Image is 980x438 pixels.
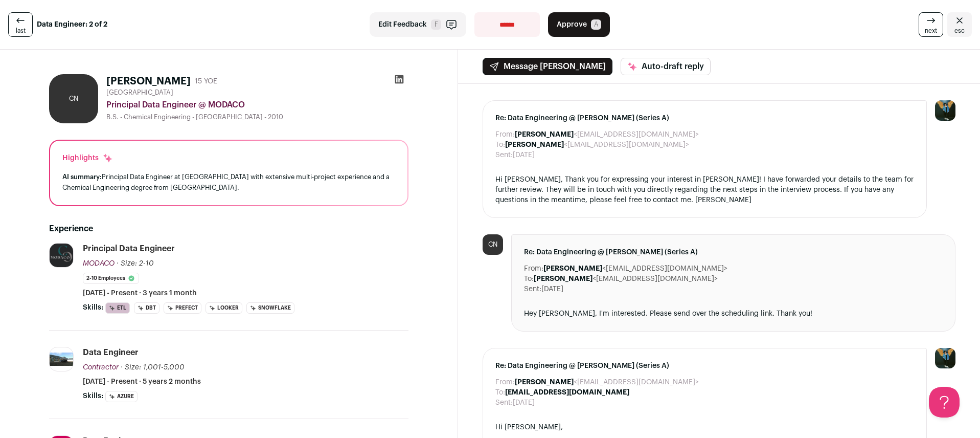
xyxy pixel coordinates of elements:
[16,27,26,35] span: last
[121,364,185,371] span: · Size: 1,001-5,000
[524,247,943,257] span: Re: Data Engineering @ [PERSON_NAME] (Series A)
[134,302,159,314] li: dbt
[524,264,543,274] dt: From:
[431,19,441,30] span: F
[83,260,115,267] span: MODACO
[495,129,515,140] dt: From:
[513,398,535,408] dd: [DATE]
[83,288,197,298] span: [DATE] - Present · 3 years 1 month
[495,377,515,387] dt: From:
[246,302,294,314] li: Snowflake
[495,140,505,150] dt: To:
[105,391,138,402] li: Azure
[954,27,965,35] span: esc
[62,153,113,163] div: Highlights
[925,27,937,35] span: next
[495,150,513,160] dt: Sent:
[50,353,73,366] img: 595e08ce89bf762422a2bca8b84655363afbd5ad33d3c7b1173293f909c90c3c.jpg
[62,171,395,193] div: Principal Data Engineer at [GEOGRAPHIC_DATA] with extensive multi-project experience and a Chemic...
[83,273,139,284] li: 2-10 employees
[83,391,103,401] span: Skills:
[206,302,242,314] li: Looker
[543,264,727,274] dd: <[EMAIL_ADDRESS][DOMAIN_NAME]>
[515,129,699,140] dd: <[EMAIL_ADDRESS][DOMAIN_NAME]>
[543,265,602,272] b: [PERSON_NAME]
[378,19,427,30] span: Edit Feedback
[483,58,612,75] button: Message [PERSON_NAME]
[541,284,563,294] dd: [DATE]
[83,377,201,387] span: [DATE] - Present · 5 years 2 months
[50,244,73,267] img: df5a46987a3ea51378df281bf328e744d92edd81e629a0e40b0eb809e324c730.jpg
[495,361,914,371] span: Re: Data Engineering @ [PERSON_NAME] (Series A)
[37,19,107,30] strong: Data Engineer: 2 of 2
[8,12,33,37] a: last
[534,274,718,284] dd: <[EMAIL_ADDRESS][DOMAIN_NAME]>
[505,141,564,148] b: [PERSON_NAME]
[495,387,505,398] dt: To:
[49,223,408,235] h2: Experience
[919,12,943,37] a: next
[557,19,587,30] span: Approve
[513,150,535,160] dd: [DATE]
[621,58,711,75] button: Auto-draft reply
[83,347,139,358] div: Data Engineer
[106,89,173,97] span: [GEOGRAPHIC_DATA]
[105,302,130,314] li: ETL
[515,379,574,386] b: [PERSON_NAME]
[106,113,408,121] div: B.S. - Chemical Engineering - [GEOGRAPHIC_DATA] - 2010
[929,387,960,418] iframe: Help Scout Beacon - Open
[495,398,513,408] dt: Sent:
[524,309,943,319] div: Hey [PERSON_NAME], I'm interested. Please send over the scheduling link. Thank you!
[164,302,201,314] li: Prefect
[505,389,629,396] b: [EMAIL_ADDRESS][DOMAIN_NAME]
[106,99,408,111] div: Principal Data Engineer @ MODACO
[534,275,592,282] b: [PERSON_NAME]
[515,131,574,138] b: [PERSON_NAME]
[505,140,689,150] dd: <[EMAIL_ADDRESS][DOMAIN_NAME]>
[947,12,972,37] a: Close
[524,284,541,294] dt: Sent:
[548,12,610,37] button: Approve A
[483,234,503,255] div: CN
[515,377,699,387] dd: <[EMAIL_ADDRESS][DOMAIN_NAME]>
[524,274,534,284] dt: To:
[83,302,103,313] span: Skills:
[62,173,102,180] span: AI summary:
[106,74,191,89] h1: [PERSON_NAME]
[935,100,955,121] img: 12031951-medium_jpg
[195,76,217,86] div: 15 YOE
[935,348,955,368] img: 12031951-medium_jpg
[495,174,914,205] div: Hi [PERSON_NAME], Thank you for expressing your interest in [PERSON_NAME]! I have forwarded your ...
[49,74,98,123] div: CN
[83,243,175,254] div: Principal Data Engineer
[495,113,914,123] span: Re: Data Engineering @ [PERSON_NAME] (Series A)
[591,19,601,30] span: A
[370,12,466,37] button: Edit Feedback F
[83,364,119,371] span: Contractor
[117,260,154,267] span: · Size: 2-10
